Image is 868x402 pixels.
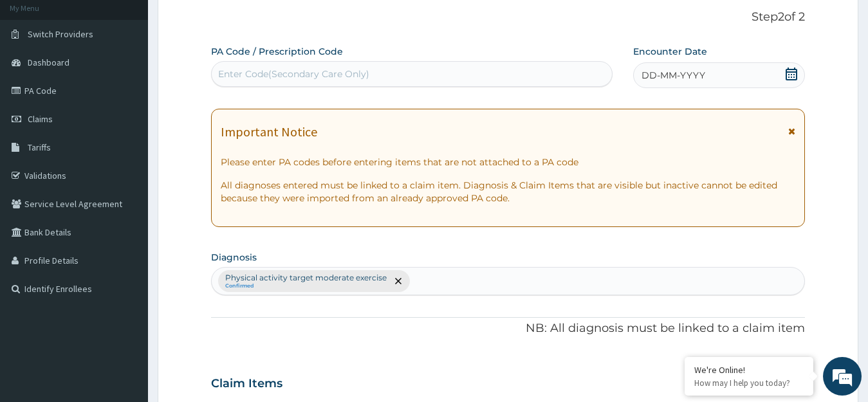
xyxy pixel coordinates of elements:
span: Dashboard [28,57,69,68]
p: Step 2 of 2 [211,10,806,24]
label: Diagnosis [211,251,257,264]
span: DD-MM-YYYY [642,69,705,82]
span: Switch Providers [28,28,93,40]
div: Chat with us now [67,72,216,89]
div: Minimize live chat window [211,6,242,37]
span: We're online! [75,120,178,250]
span: Tariffs [28,142,51,153]
img: d_794563401_company_1708531726252_794563401 [24,64,52,96]
label: Encounter Date [633,45,707,58]
div: Enter Code(Secondary Care Only) [218,68,369,80]
h1: Important Notice [221,125,317,139]
div: We're Online! [694,364,804,376]
p: Please enter PA codes before entering items that are not attached to a PA code [221,156,796,169]
span: Claims [28,113,53,125]
p: How may I help you today? [694,378,804,388]
textarea: Type your message and hit 'Enter' [6,266,245,311]
p: All diagnoses entered must be linked to a claim item. Diagnosis & Claim Items that are visible bu... [221,179,796,205]
h3: Claim Items [211,377,282,391]
label: PA Code / Prescription Code [211,45,343,58]
p: NB: All diagnosis must be linked to a claim item [211,320,806,337]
